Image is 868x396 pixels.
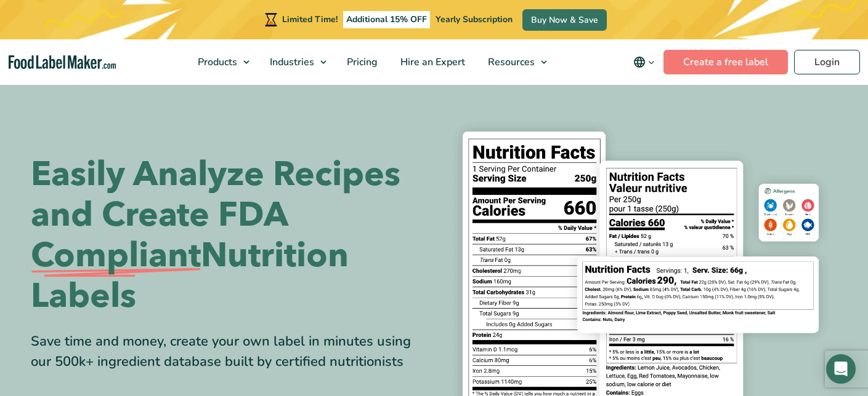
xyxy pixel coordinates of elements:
[477,39,553,85] a: Resources
[31,331,425,372] div: Save time and money, create your own label in minutes using our 500k+ ingredient database built b...
[436,14,513,25] span: Yearly Subscription
[794,50,860,74] a: Login
[343,11,430,28] span: Additional 15% OFF
[343,55,379,69] span: Pricing
[31,236,201,276] span: Compliant
[336,39,386,85] a: Pricing
[389,39,474,85] a: Hire an Expert
[187,39,256,85] a: Products
[484,55,536,69] span: Resources
[663,50,788,74] a: Create a free label
[31,154,425,317] h1: Easily Analyze Recipes and Create FDA Nutrition Labels
[397,55,466,69] span: Hire an Expert
[194,55,238,69] span: Products
[266,55,315,69] span: Industries
[826,354,856,384] div: Open Intercom Messenger
[522,9,607,31] a: Buy Now & Save
[282,14,338,25] span: Limited Time!
[259,39,333,85] a: Industries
